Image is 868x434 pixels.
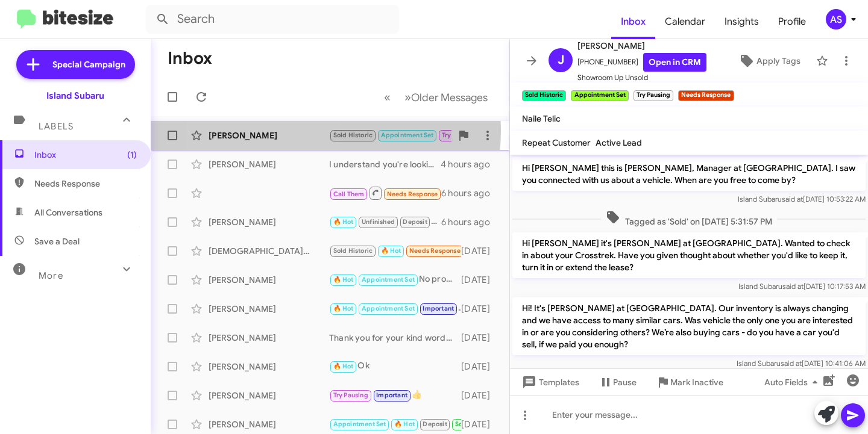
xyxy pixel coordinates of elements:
div: [PERSON_NAME] [209,418,329,430]
div: [PERSON_NAME] [209,389,329,401]
span: Try Pausing [442,131,477,139]
span: Island Subaru [DATE] 10:17:53 AM [738,282,866,291]
span: Needs Response [34,178,137,190]
span: 🔥 Hot [333,362,354,370]
div: Thank you for your kind words! If you ever consider selling your car or have questions, feel free... [329,332,461,344]
div: 6 hours ago [441,187,500,199]
p: Hi [PERSON_NAME] it's [PERSON_NAME] at [GEOGRAPHIC_DATA]. Wanted to check in about your Crosstrek... [512,232,866,278]
span: Unfinished [362,218,395,226]
div: Good Morning [PERSON_NAME]! Congratulations on your new vehicle! How are you liking it? [329,215,441,229]
div: [DATE] [461,418,500,430]
div: [PERSON_NAME] [209,216,329,228]
div: We will see you then! [329,417,461,431]
small: Sold Historic [522,90,566,101]
span: [PHONE_NUMBER] [577,53,706,72]
span: Needs Response [409,247,461,255]
span: Important [423,305,454,312]
span: Needs Response [387,190,438,198]
a: Special Campaign [16,50,135,79]
span: All Conversations [34,206,102,219]
span: Active Lead [596,137,642,148]
span: Showroom Up Unsold [577,72,706,84]
span: said at [781,359,802,368]
span: Call Them [333,190,365,198]
span: Deposit [403,218,427,226]
span: Older Messages [411,91,488,104]
div: Island Subaru [46,90,104,102]
span: Important [376,391,407,399]
div: Inbound Call [329,185,441,200]
span: Insights [715,4,769,39]
span: Try Pausing [333,391,368,399]
nav: Page navigation example [377,85,495,110]
div: [PERSON_NAME] [209,303,329,315]
div: I understand you're looking for pricing information. To provide the best assistance, it's ideal t... [329,158,441,170]
div: [DEMOGRAPHIC_DATA][PERSON_NAME] [209,245,329,257]
div: [DATE] [461,332,500,344]
span: Repeat Customer [522,137,591,148]
a: Calendar [655,4,715,39]
span: Appointment Set [333,420,386,428]
button: Auto Fields [755,371,832,393]
small: Try Pausing [634,90,673,101]
input: Search [146,5,399,34]
span: Sold Historic [333,247,373,255]
span: Appointment Set [362,276,415,284]
div: [PERSON_NAME] [209,332,329,344]
span: 🔥 Hot [394,420,415,428]
span: 🔥 Hot [381,247,401,255]
span: J [558,51,564,70]
span: Pause [613,371,637,393]
div: [DATE] [461,274,500,286]
a: Open in CRM [643,53,706,72]
small: Needs Response [678,90,734,101]
a: Inbox [611,4,655,39]
span: Island Subaru [DATE] 10:41:06 AM [737,359,866,368]
button: Mark Inactive [646,371,733,393]
span: said at [782,194,803,203]
span: Deposit [423,420,447,428]
span: Apply Tags [756,50,800,72]
span: [PERSON_NAME] [577,39,706,53]
span: « [384,90,391,105]
button: Apply Tags [728,50,810,72]
span: Island Subaru [DATE] 10:53:22 AM [738,194,866,203]
span: » [404,90,411,105]
span: Mark Inactive [670,371,723,393]
span: Tagged as 'Sold' on [DATE] 5:31:57 PM [601,210,777,228]
h1: Inbox [168,49,212,68]
span: 🔥 Hot [333,218,354,226]
span: Appointment Set [381,131,434,139]
span: Inbox [34,149,137,161]
span: Sold Verified [455,420,495,428]
span: More [39,270,63,281]
div: [DATE] [461,361,500,373]
span: said at [782,282,804,291]
span: Save a Deal [34,235,80,247]
button: Pause [589,371,646,393]
div: [DATE] [461,245,500,257]
div: No problem! Looking forward to meeting you then! [329,273,461,287]
span: Appointment Set [362,305,415,312]
button: Previous [377,85,398,110]
div: [PERSON_NAME] [209,361,329,373]
div: [PERSON_NAME] [209,274,329,286]
div: AS [826,9,846,29]
div: [PERSON_NAME] [209,158,329,170]
span: Profile [769,4,816,39]
p: Hi! It's [PERSON_NAME] at [GEOGRAPHIC_DATA]. Our inventory is always changing and we have access ... [512,297,866,355]
span: Auto Fields [764,371,822,393]
button: Templates [510,371,589,393]
span: Naile Telic [522,113,561,124]
div: [PERSON_NAME] [209,129,329,141]
div: [DATE] [461,303,500,315]
small: Appointment Set [571,90,628,101]
span: (1) [127,149,137,161]
div: 4 hours ago [441,158,500,170]
div: 6 hours ago [441,216,500,228]
div: Yes that is correct! See you soon 🙂 [329,302,461,315]
div: Just a heads up, I am going to be about 5-10 min late [329,244,461,258]
div: 👍 [329,388,461,402]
